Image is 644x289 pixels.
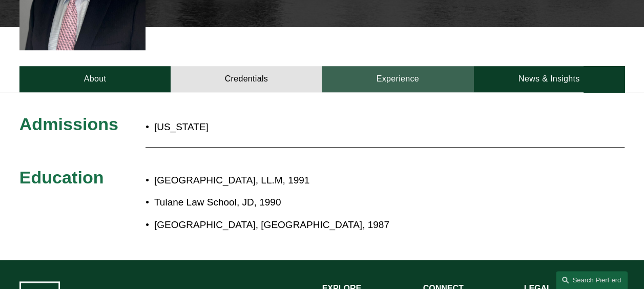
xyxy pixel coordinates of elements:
a: News & Insights [473,66,625,92]
p: [GEOGRAPHIC_DATA], LL.M, 1991 [154,172,549,189]
a: About [19,66,171,92]
a: Search this site [556,271,628,289]
a: Credentials [171,66,322,92]
span: Admissions [19,114,118,134]
p: Tulane Law School, JD, 1990 [154,194,549,211]
a: Experience [322,66,473,92]
span: Education [19,168,104,187]
p: [US_STATE] [154,118,372,136]
p: [GEOGRAPHIC_DATA], [GEOGRAPHIC_DATA], 1987 [154,216,549,234]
